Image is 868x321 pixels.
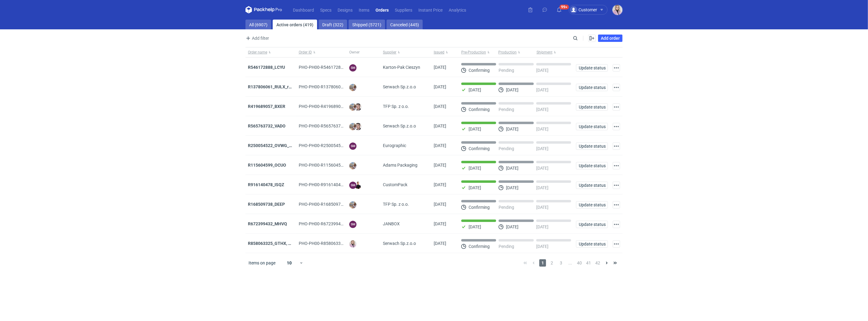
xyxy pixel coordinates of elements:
[335,6,356,13] a: Designs
[380,234,431,253] div: Serwach Sp.z.o.o
[434,104,446,109] span: 29/08/2025
[539,259,546,267] span: 1
[299,124,358,128] span: PHO-PH00-R565763732_VADO
[415,6,446,13] a: Instant Price
[579,85,605,90] span: Update status
[380,155,431,175] div: Adams Packaging
[383,103,409,109] span: TFP Sp. z o.o.
[469,107,490,112] p: Confirming
[319,20,347,29] a: Draft (322)
[299,221,360,226] span: PHO-PH00-R672399432_MHVQ
[248,104,285,109] a: R419689057_BXER
[244,35,269,42] button: Add filter
[579,203,605,207] span: Update status
[248,221,287,226] a: R672399432_MHVQ
[434,84,446,89] span: 29/08/2025
[579,144,605,148] span: Update status
[461,50,486,55] span: Pre-Production
[613,240,620,248] button: Actions
[576,182,608,189] button: Update status
[613,64,620,72] button: Actions
[248,143,325,148] a: R250054522_OVWG_YVQE_WZOT_SLIO
[380,77,431,97] div: Serwach Sp.z.o.o
[387,20,423,29] a: Canceled (445)
[536,146,549,151] p: [DATE]
[498,50,517,55] span: Production
[536,107,549,112] p: [DATE]
[299,65,357,70] span: PHO-PH00-R546172888_LCYU
[497,47,535,57] button: Production
[598,35,623,42] a: Add order
[613,142,620,150] button: Actions
[434,202,446,207] span: 27/08/2025
[576,240,608,248] button: Update status
[380,57,431,77] div: Karton-Pak Cieszyn
[459,47,497,57] button: Pre-Production
[349,201,357,208] img: Michał Palasek
[446,6,469,13] a: Analytics
[383,123,416,129] span: Serwach Sp.z.o.o
[354,182,362,189] img: Tomasz Kubiak
[469,68,490,73] p: Confirming
[434,124,446,128] span: 29/08/2025
[380,116,431,136] div: Serwach Sp.z.o.o
[499,68,514,73] p: Pending
[290,6,317,13] a: Dashboard
[299,50,312,55] span: Order ID
[613,84,620,91] button: Actions
[248,241,375,246] a: R858063325_GTHX, NNPL, JAAG, JGXY, QTVD, WZHN, ITNR, EUMI
[576,201,608,208] button: Update status
[613,123,620,130] button: Actions
[499,205,514,210] p: Pending
[248,163,286,168] strong: R115604599_OCUO
[469,166,481,171] p: [DATE]
[248,50,267,55] span: Order name
[383,182,407,188] span: CustomPack
[356,6,372,13] a: Items
[245,6,282,13] svg: Packhelp Pro
[612,5,623,15] img: Klaudia Wiśniewska
[380,97,431,116] div: TFP Sp. z o.o.
[383,64,420,70] span: Karton-Pak Cieszyn
[434,163,446,168] span: 28/08/2025
[469,224,481,229] p: [DATE]
[567,259,574,267] span: ...
[248,124,286,128] a: R565763732_VADO
[469,87,481,92] p: [DATE]
[299,143,397,148] span: PHO-PH00-R250054522_OVWG_YVQE_WZOT_SLIO
[279,259,299,267] div: 10
[248,202,285,207] a: R168509738_DEEP
[383,240,416,246] span: Serwach Sp.z.o.o
[579,222,605,227] span: Update status
[554,5,564,15] button: 99+
[572,35,591,42] input: Search
[248,84,300,89] strong: R137806061_RULX_reprint
[249,260,275,266] span: Items on page
[558,259,564,267] span: 3
[579,183,605,187] span: Update status
[349,142,357,150] figcaption: SM
[469,185,481,190] p: [DATE]
[536,244,549,249] p: [DATE]
[506,127,518,131] p: [DATE]
[469,205,490,210] p: Confirming
[248,182,284,187] strong: R916140478_ISQZ
[349,182,357,189] figcaption: SM
[536,68,549,73] p: [DATE]
[299,104,358,109] span: PHO-PH00-R419689057_BXER
[245,20,271,29] a: All (6907)
[594,259,601,267] span: 42
[499,244,514,249] p: Pending
[354,103,362,111] img: Maciej Sikora
[536,224,549,229] p: [DATE]
[354,123,362,130] img: Maciej Sikora
[613,201,620,208] button: Actions
[349,103,357,111] img: Michał Palasek
[499,107,514,112] p: Pending
[613,103,620,111] button: Actions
